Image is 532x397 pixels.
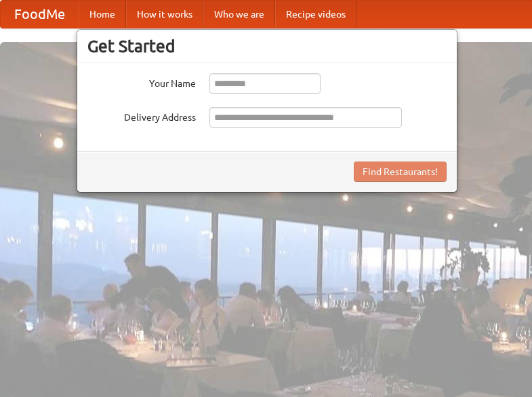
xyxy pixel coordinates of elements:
[126,1,203,28] a: How it works
[87,107,196,124] label: Delivery Address
[79,1,126,28] a: Home
[1,1,79,28] a: FoodMe
[203,1,275,28] a: Who we are
[87,36,447,56] h3: Get Started
[275,1,356,28] a: Recipe videos
[87,73,196,90] label: Your Name
[354,162,447,182] button: Find Restaurants!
